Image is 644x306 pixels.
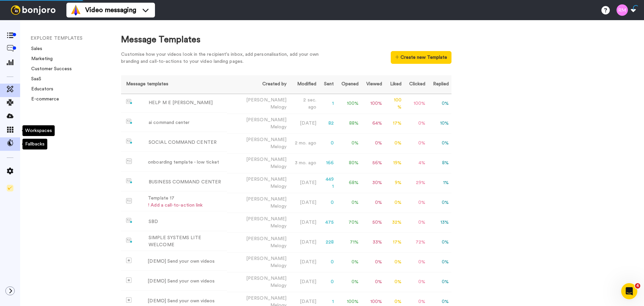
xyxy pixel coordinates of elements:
td: 0 % [428,193,451,213]
td: 1 % [428,173,451,193]
td: 32 % [385,213,404,232]
img: nextgen-template.svg [126,238,132,243]
img: vm-color.svg [70,5,81,15]
td: [PERSON_NAME] [227,272,289,292]
td: 0 [319,193,336,213]
div: ! Add a call-to-action link [148,202,203,209]
td: 13 % [428,213,451,232]
td: 1 [319,94,336,114]
span: 4 [635,283,640,289]
td: 0 % [361,133,385,153]
span: Melogy [270,283,286,288]
th: Created by [227,75,289,94]
a: Customer Success [27,67,72,71]
div: Workspaces [22,125,55,136]
td: [PERSON_NAME] [227,232,289,252]
td: 0 % [404,252,428,272]
span: Melogy [270,125,286,129]
td: 100 % [385,94,404,114]
a: E-commerce [27,97,59,101]
span: Video messaging [85,5,136,15]
th: Replied [428,75,451,94]
span: Melogy [270,263,286,268]
td: [PERSON_NAME] [227,173,289,193]
td: [DATE] [289,193,319,213]
td: 228 [319,232,336,252]
td: 0 % [428,252,451,272]
td: 0 [319,252,336,272]
div: [DEMO] Send your own videos [148,298,215,305]
td: 17 % [385,232,404,252]
td: 166 [319,153,336,173]
td: 2 mo. ago [289,133,319,153]
img: Message-temps.svg [126,159,132,164]
td: 82 [319,114,336,133]
td: 0 % [404,193,428,213]
a: Sales [27,46,42,51]
button: Create new Template [391,51,451,64]
td: 0 % [428,133,451,153]
td: 29 % [404,173,428,193]
a: Marketing [27,56,53,61]
img: nextgen-template.svg [126,218,132,223]
li: EXPLORE TEMPLATES [31,35,121,42]
div: Fallbacks [22,139,47,149]
td: 0 % [428,272,451,292]
a: Educators [27,87,53,91]
th: Liked [385,75,404,94]
iframe: Intercom live chat [621,283,637,299]
td: 0 % [428,94,451,114]
td: 0 % [385,133,404,153]
td: [DATE] [289,173,319,193]
td: 0 % [336,272,361,292]
th: Viewed [361,75,385,94]
td: 4491 [319,173,336,193]
img: nextgen-template.svg [126,119,132,124]
td: 68 % [336,173,361,193]
span: Melogy [270,144,286,149]
td: 100 % [404,94,428,114]
img: bj-logo-header-white.svg [8,5,58,15]
img: Message-temps.svg [126,198,132,204]
td: 0 [319,272,336,292]
span: Melogy [270,224,286,228]
th: Clicked [404,75,428,94]
td: 0 % [428,232,451,252]
div: ai command center [149,119,190,126]
td: 3 mo. ago [289,153,319,173]
div: HELP M E [PERSON_NAME] [149,99,213,106]
td: [PERSON_NAME] [227,252,289,272]
td: 19 % [385,153,404,173]
div: SIMPLE SYSTEMS LITE WELCOME [149,234,224,249]
td: 0 % [404,133,428,153]
td: [DATE] [289,114,319,133]
div: SBD [149,218,158,225]
td: 80 % [336,153,361,173]
td: 8 % [428,153,451,173]
td: 56 % [361,153,385,173]
img: nextgen-template.svg [126,178,132,184]
td: 71 % [336,232,361,252]
td: 100 % [336,94,361,114]
td: 30 % [361,173,385,193]
td: 70 % [336,213,361,232]
span: Melogy [270,244,286,248]
div: [DEMO] Send your own videos [148,258,215,265]
td: 33 % [361,232,385,252]
a: SaaS [27,77,41,81]
td: [DATE] [289,213,319,232]
td: [PERSON_NAME] [227,213,289,232]
img: demo-template.svg [126,297,131,303]
div: Customise how your videos look in the recipient's inbox, add personalisation, add your own brandi... [121,51,329,65]
div: BUSINESS COMMAND CENTER [149,179,221,186]
td: 0 [319,133,336,153]
span: Melogy [270,105,286,110]
span: Melogy [270,164,286,169]
td: 0 % [385,272,404,292]
th: Sent [319,75,336,94]
td: [PERSON_NAME] [227,193,289,213]
th: Opened [336,75,361,94]
td: [DATE] [289,272,319,292]
td: 4 % [404,153,428,173]
td: 475 [319,213,336,232]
